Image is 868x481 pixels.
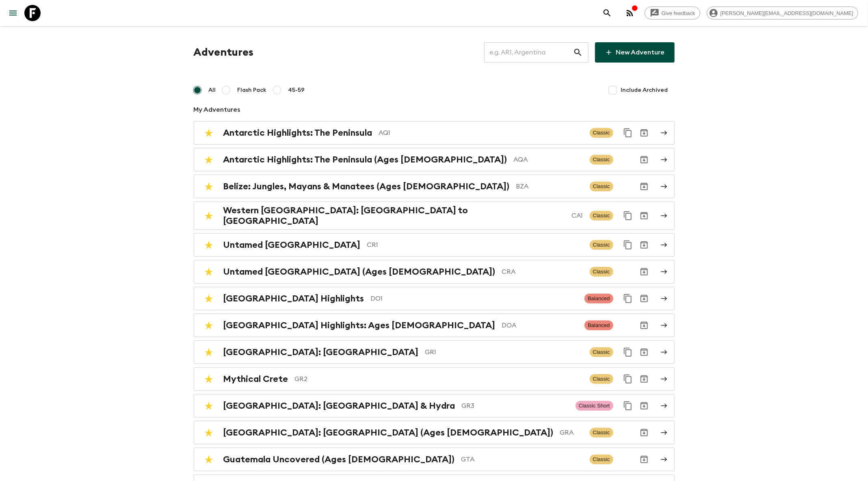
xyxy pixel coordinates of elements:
a: [GEOGRAPHIC_DATA]: [GEOGRAPHIC_DATA]GR1ClassicDuplicate for 45-59Archive [194,340,675,364]
h2: Untamed [GEOGRAPHIC_DATA] (Ages [DEMOGRAPHIC_DATA]) [223,266,496,277]
a: [GEOGRAPHIC_DATA]: [GEOGRAPHIC_DATA] & HydraGR3Classic ShortDuplicate for 45-59Archive [194,394,675,418]
span: Classic [590,428,613,438]
span: Classic [590,182,613,191]
a: Give feedback [645,6,700,19]
button: Archive [636,371,652,387]
h2: Belize: Jungles, Mayans & Manatees (Ages [DEMOGRAPHIC_DATA]) [223,181,510,192]
p: GR2 [295,374,583,384]
input: e.g. AR1, Argentina [484,41,573,64]
p: GR1 [425,347,583,357]
a: Belize: Jungles, Mayans & Manatees (Ages [DEMOGRAPHIC_DATA])BZAClassicArchive [194,175,675,198]
a: [GEOGRAPHIC_DATA] Highlights: Ages [DEMOGRAPHIC_DATA]DOABalancedArchive [194,314,675,337]
h2: Mythical Crete [223,374,288,384]
a: Untamed [GEOGRAPHIC_DATA]CR1ClassicDuplicate for 45-59Archive [194,233,675,257]
p: CRA [502,267,583,277]
p: GRA [560,428,583,438]
a: Guatemala Uncovered (Ages [DEMOGRAPHIC_DATA])GTAClassicArchive [194,448,675,471]
a: Mythical CreteGR2ClassicDuplicate for 45-59Archive [194,367,675,391]
button: Archive [636,344,652,360]
p: AQ1 [379,128,583,138]
h2: [GEOGRAPHIC_DATA]: [GEOGRAPHIC_DATA] [223,347,419,357]
span: Balanced [584,321,613,330]
span: Include Archived [621,86,668,94]
a: Untamed [GEOGRAPHIC_DATA] (Ages [DEMOGRAPHIC_DATA])CRAClassicArchive [194,260,675,284]
a: Antarctic Highlights: The Peninsula (Ages [DEMOGRAPHIC_DATA])AQAClassicArchive [194,148,675,171]
span: Give feedback [657,10,700,16]
span: Flash Pack [238,86,267,94]
button: Duplicate for 45-59 [620,208,636,224]
button: Archive [636,398,652,414]
span: Classic Short [576,401,613,411]
p: GTA [461,455,583,464]
span: Classic [590,455,613,464]
button: Duplicate for 45-59 [620,344,636,360]
span: Classic [590,155,613,165]
h2: Antarctic Highlights: The Peninsula (Ages [DEMOGRAPHIC_DATA]) [223,154,507,165]
button: Duplicate for 45-59 [620,237,636,253]
p: CR1 [367,240,583,250]
h2: [GEOGRAPHIC_DATA]: [GEOGRAPHIC_DATA] (Ages [DEMOGRAPHIC_DATA]) [223,427,554,438]
button: Archive [636,425,652,441]
span: Classic [590,240,613,250]
h1: Adventures [194,44,254,61]
a: Antarctic Highlights: The PeninsulaAQ1ClassicDuplicate for 45-59Archive [194,121,675,145]
button: Archive [636,317,652,334]
button: Duplicate for 45-59 [620,398,636,414]
p: My Adventures [194,105,675,115]
button: Archive [636,264,652,280]
span: Classic [590,211,613,221]
span: All [209,86,216,94]
span: Classic [590,128,613,138]
h2: Antarctic Highlights: The Peninsula [223,128,372,138]
h2: [GEOGRAPHIC_DATA]: [GEOGRAPHIC_DATA] & Hydra [223,401,455,411]
span: Balanced [584,294,613,303]
p: GR3 [462,401,569,411]
p: DO1 [371,294,578,303]
span: Classic [590,347,613,357]
span: 45-59 [288,86,305,94]
a: New Adventure [595,42,675,63]
p: CA1 [572,211,583,221]
p: DOA [502,321,578,330]
button: Archive [636,451,652,468]
button: menu [5,5,21,21]
button: Duplicate for 45-59 [620,371,636,387]
button: Archive [636,208,652,224]
button: Archive [636,178,652,195]
button: Archive [636,290,652,307]
a: Western [GEOGRAPHIC_DATA]: [GEOGRAPHIC_DATA] to [GEOGRAPHIC_DATA]CA1ClassicDuplicate for 45-59Arc... [194,201,675,230]
h2: Untamed [GEOGRAPHIC_DATA] [223,240,361,250]
button: Duplicate for 45-59 [620,125,636,141]
span: [PERSON_NAME][EMAIL_ADDRESS][DOMAIN_NAME] [716,10,858,16]
h2: [GEOGRAPHIC_DATA] Highlights: Ages [DEMOGRAPHIC_DATA] [223,320,496,331]
h2: Guatemala Uncovered (Ages [DEMOGRAPHIC_DATA]) [223,454,455,465]
p: AQA [514,155,583,165]
a: [GEOGRAPHIC_DATA] HighlightsDO1BalancedDuplicate for 45-59Archive [194,287,675,310]
button: Archive [636,237,652,253]
div: [PERSON_NAME][EMAIL_ADDRESS][DOMAIN_NAME] [707,6,858,19]
button: Archive [636,125,652,141]
p: BZA [516,182,583,191]
button: Duplicate for 45-59 [620,290,636,307]
span: Classic [590,374,613,384]
span: Classic [590,267,613,277]
h2: Western [GEOGRAPHIC_DATA]: [GEOGRAPHIC_DATA] to [GEOGRAPHIC_DATA] [223,205,565,226]
a: [GEOGRAPHIC_DATA]: [GEOGRAPHIC_DATA] (Ages [DEMOGRAPHIC_DATA])GRAClassicArchive [194,421,675,444]
h2: [GEOGRAPHIC_DATA] Highlights [223,293,364,304]
button: search adventures [599,5,615,21]
button: Archive [636,152,652,168]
